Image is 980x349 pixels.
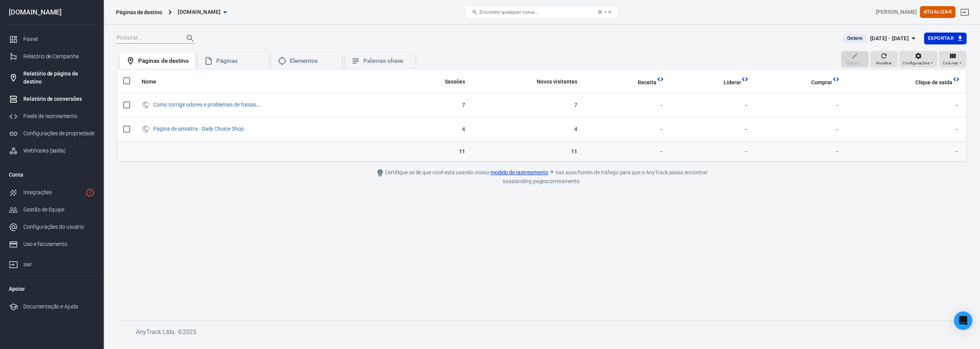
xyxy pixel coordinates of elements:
[954,311,972,330] div: Abra o Intercom Messenger
[23,113,77,119] font: Pixels de rastreamento
[924,9,952,15] font: Atualizar
[3,31,101,48] a: Painel
[3,65,101,90] a: Relatório de página de destino
[3,108,101,125] a: Pixels de rastreamento
[659,126,664,132] font: －
[870,35,909,41] font: [DATE] - [DATE]
[3,253,101,273] a: sair
[142,100,150,110] svg: UTM e tráfego da Web
[537,78,577,84] font: Novos visitantes
[142,78,156,84] font: Nome
[743,126,749,132] font: －
[23,36,38,42] font: Painel
[23,241,67,247] font: Uso e faturamento
[9,172,23,178] font: Conta
[178,9,220,15] font: [DOMAIN_NAME]
[9,8,62,16] font: [DOMAIN_NAME]
[832,75,840,83] svg: Esta coluna é calculada a partir de dados em tempo real do AnyTrack
[743,102,749,108] font: －
[955,3,974,21] a: sair
[659,148,664,154] font: －
[385,169,489,175] font: Certifique-se de que você está usando nosso
[905,78,952,86] span: Clique de saída
[954,148,959,154] font: －
[462,102,465,108] font: 7
[924,33,967,44] button: Exportar
[835,102,840,108] font: －
[175,5,230,19] button: [DOMAIN_NAME]
[85,188,95,197] svg: 1 rede ainda não verificada
[23,261,32,267] font: sair
[435,77,465,85] span: Sessões
[465,6,618,19] button: Encontre qualquer coisa...⌘ + K
[23,53,79,59] font: Relatório de Campanha
[490,169,548,175] font: modelo de rastreamento
[876,8,916,16] div: ID da conta: 3jDzlnHw
[954,126,959,132] font: －
[23,206,64,213] font: Gestão de Equipe
[920,6,955,18] button: Atualizar
[743,148,749,154] font: －
[574,102,577,108] font: 7
[628,77,657,87] span: Receita total calculada pelo AnyTrack.
[153,102,333,108] a: Como corrigir odores e problemas de fossas sépticas – Comprimidos Septifix
[939,51,967,68] button: Colunas
[899,51,938,68] button: Configurações
[9,286,25,292] font: Apoiar
[835,126,840,132] font: －
[870,51,898,68] button: Atualizar
[657,75,664,83] svg: Esta coluna é calculada a partir de dados em tempo real do AnyTrack
[23,130,95,136] font: Configurações de propriedade
[459,148,465,154] font: 11
[3,201,101,218] a: Gestão de Equipe
[490,169,554,177] a: modelo de rastreamento
[462,126,465,132] font: 4
[847,35,862,41] font: Ontem
[954,102,959,108] font: －
[23,224,84,230] font: Configurações do usuário
[3,236,101,253] a: Uso e faturamento
[445,78,465,84] font: Sessões
[514,178,547,184] font: landing pages
[952,75,960,83] svg: Esta coluna é calculada a partir de dados em tempo real do AnyTrack
[574,126,577,132] font: 4
[638,79,657,85] font: Receita
[836,32,924,45] button: Ontem[DATE] - [DATE]
[547,178,580,184] font: corretamente.
[801,78,832,86] span: Comprar
[363,57,403,64] font: Palavras-chave
[3,90,101,108] a: Relatório de conversões
[741,75,749,83] svg: Esta coluna é calculada a partir de dados em tempo real do AnyTrack
[138,57,189,64] font: Páginas de destino
[142,77,166,85] span: Nome
[116,9,162,15] font: Páginas de destino
[527,77,577,85] span: Novos visitantes
[181,29,199,48] button: Procurar
[3,218,101,236] a: Configurações do usuário
[714,78,741,86] span: Liderar
[903,61,929,65] font: Configurações
[503,169,708,184] font: nas suas fontes de tráfego para que o AnyTrack possa encontrar suas
[3,142,101,159] a: Webhooks (saída)
[3,48,101,65] a: Relatório de Campanha
[23,70,78,85] font: Relatório de página de destino
[23,303,78,310] font: Documentação e Ajuda
[23,147,66,154] font: Webhooks (saída)
[928,35,954,41] font: Exportar
[811,79,832,85] font: Comprar
[835,148,840,154] font: －
[116,8,162,16] div: Páginas de destino
[216,57,238,64] font: Páginas
[117,69,966,162] div: conteúdo rolável
[479,9,539,15] font: Encontre qualquer coisa...
[3,125,101,142] a: Configurações de propriedade
[3,184,101,201] a: Integrações
[23,96,82,102] font: Relatório de conversões
[136,328,183,336] font: AnyTrack Ltda. ©
[876,9,916,15] font: [PERSON_NAME]
[153,126,244,132] a: Página de amostra - Daily Choice Shop
[183,328,196,336] font: 2025
[178,7,220,17] span: dailychoiceshop.com
[876,61,892,65] font: Atualizar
